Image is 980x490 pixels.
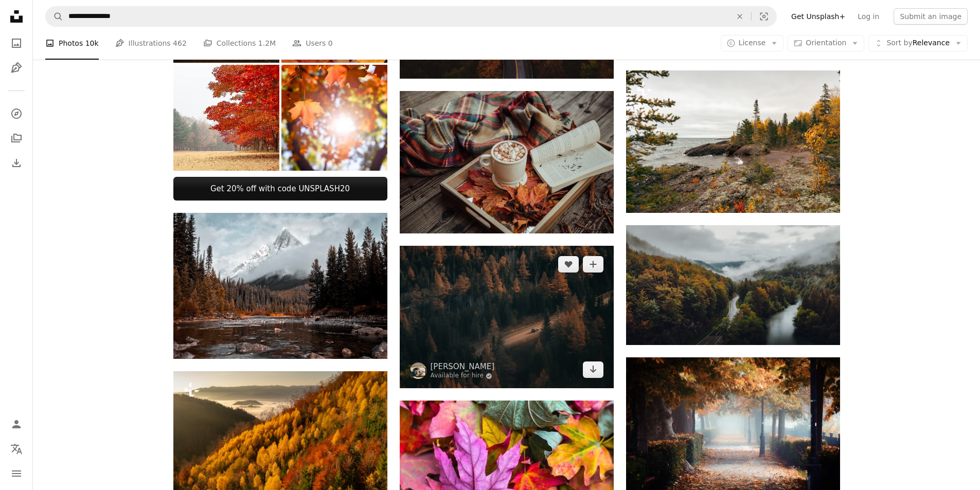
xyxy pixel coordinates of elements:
[400,246,614,388] img: an aerial view of a road surrounded by trees
[785,8,851,25] a: Get Unsplash+
[431,372,495,380] a: Available for hire
[6,6,27,29] a: Home — Unsplash
[431,361,495,372] a: [PERSON_NAME]
[788,35,864,51] button: Orientation
[46,7,63,26] button: Search Unsplash
[400,91,614,233] img: mug of coffee with marshmallow in front of open book on tray
[173,65,279,171] img: autumn scenery
[886,39,912,47] span: Sort by
[328,38,333,49] span: 0
[583,361,603,378] a: Download
[173,438,387,447] a: a hillside covered in lots of colorful trees
[894,8,968,25] button: Submit an image
[558,256,579,273] button: Like
[292,27,333,60] a: Users 0
[173,213,387,359] img: river surrounded with tall trees and mountain alp at distance
[203,27,276,60] a: Collections 1.2M
[410,362,426,379] img: Go to Hans's profile
[752,7,776,26] button: Visual search
[626,137,840,146] a: a rocky shore with trees and water in the background
[173,177,387,201] a: Get 20% off with code UNSPLASH20
[886,38,950,48] span: Relevance
[400,312,614,321] a: an aerial view of a road surrounded by trees
[6,103,27,124] a: Explore
[739,39,766,47] span: License
[400,157,614,167] a: mug of coffee with marshmallow in front of open book on tray
[6,463,27,484] button: Menu
[6,58,27,78] a: Illustrations
[6,153,27,173] a: Download History
[868,35,968,51] button: Sort byRelevance
[6,439,27,459] button: Language
[173,38,187,49] span: 462
[6,33,27,53] a: Photos
[626,424,840,433] a: a pathway in a park with trees and leaves on the ground
[728,7,751,26] button: Clear
[583,256,603,273] button: Add to Collection
[721,35,784,51] button: License
[851,8,885,25] a: Log in
[45,6,777,27] form: Find visuals sitewide
[281,65,387,171] img: Autumn maple tree
[626,225,840,346] img: green trees near road under cloudy sky during daytime
[173,281,387,290] a: river surrounded with tall trees and mountain alp at distance
[626,280,840,289] a: green trees near road under cloudy sky during daytime
[806,39,846,47] span: Orientation
[6,128,27,149] a: Collections
[626,70,840,213] img: a rocky shore with trees and water in the background
[6,414,27,434] a: Log in / Sign up
[400,467,614,476] a: flat lay photography of purple and red leaves
[258,38,276,49] span: 1.2M
[115,27,187,60] a: Illustrations 462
